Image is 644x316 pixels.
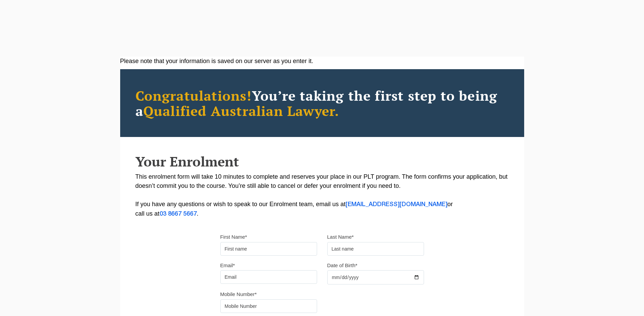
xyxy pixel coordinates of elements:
span: Congratulations! [135,86,252,104]
label: Last Name* [327,234,354,240]
label: Mobile Number* [220,291,257,298]
span: Qualified Australian Lawyer. [143,102,339,120]
h2: Your Enrolment [135,154,509,169]
label: First Name* [220,234,247,240]
input: Mobile Number [220,299,317,313]
input: First name [220,242,317,256]
div: Please note that your information is saved on our server as you enter it. [120,57,524,66]
a: [EMAIL_ADDRESS][DOMAIN_NAME] [346,202,447,207]
a: 03 8667 5667 [160,211,197,217]
h2: You’re taking the first step to being a [135,88,509,118]
input: Email [220,270,317,284]
label: Date of Birth* [327,262,357,269]
p: This enrolment form will take 10 minutes to complete and reserves your place in our PLT program. ... [135,172,509,219]
input: Last name [327,242,424,256]
label: Email* [220,262,235,269]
